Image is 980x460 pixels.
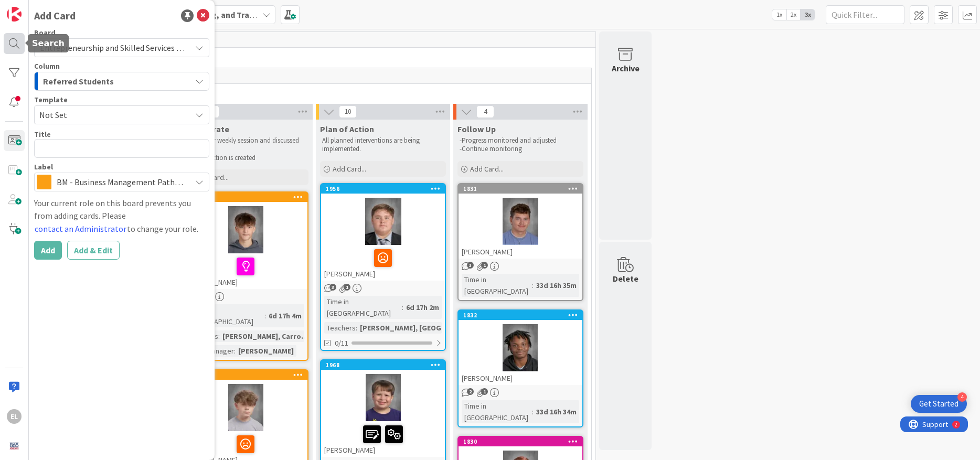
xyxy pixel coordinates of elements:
[34,241,62,260] button: Add
[532,406,534,418] span: :
[532,280,534,291] span: :
[7,409,22,424] div: EL
[470,164,504,174] span: Add Card...
[7,438,22,453] img: avatar
[481,388,488,395] span: 1
[329,284,336,291] span: 3
[34,72,209,91] button: Referred Students
[467,388,474,395] span: 2
[34,62,60,70] span: Column
[320,124,374,134] span: Plan of Action
[919,399,958,409] div: Get Started
[184,253,307,289] div: [PERSON_NAME]
[534,280,579,291] div: 33d 16h 35m
[326,361,445,369] div: 1968
[321,245,445,281] div: [PERSON_NAME]
[335,338,348,349] span: 0/11
[357,322,499,334] div: [PERSON_NAME], [GEOGRAPHIC_DATA]...
[459,311,582,385] div: 1832[PERSON_NAME]
[321,360,445,457] div: 1968[PERSON_NAME]
[463,312,582,319] div: 1832
[43,74,114,88] span: Referred Students
[459,184,582,194] div: 1831
[786,9,801,20] span: 2x
[467,262,474,269] span: 3
[264,310,266,322] span: :
[34,130,51,139] label: Title
[188,194,307,201] div: 2065
[39,108,183,122] span: Not Set
[236,345,296,357] div: [PERSON_NAME]
[459,371,582,385] div: [PERSON_NAME]
[321,421,445,457] div: [PERSON_NAME]
[481,262,488,269] span: 1
[321,184,445,194] div: 1956
[321,360,445,370] div: 1968
[324,322,356,334] div: Teachers
[333,164,366,174] span: Add Card...
[34,96,68,103] span: Template
[772,9,786,20] span: 1x
[57,175,186,189] span: BM - Business Management Pathway
[459,184,582,259] div: 1831[PERSON_NAME]
[534,406,579,418] div: 33d 16h 34m
[22,2,48,14] span: Support
[459,245,582,259] div: [PERSON_NAME]
[801,9,815,20] span: 3x
[460,136,581,145] p: -Progress monitored and adjusted
[612,62,640,74] div: Archive
[356,322,357,334] span: :
[324,296,402,319] div: Time in [GEOGRAPHIC_DATA]
[457,124,496,134] span: Follow Up
[459,437,582,446] div: 1830
[826,5,904,24] input: Quick Filter...
[40,42,286,53] span: Entrepreneurship and Skilled Services Interventions - [DATE]-[DATE]
[322,136,444,154] p: All planned interventions are being implemented.
[234,345,236,357] span: :
[34,8,76,24] div: Add Card
[326,185,445,192] div: 1956
[188,371,307,379] div: 1971
[402,302,403,313] span: :
[460,145,581,153] p: -Continue monitoring
[613,272,638,285] div: Delete
[476,105,494,118] span: 4
[184,192,307,289] div: 2065[PERSON_NAME]
[403,302,442,313] div: 6d 17h 2m
[34,197,209,236] div: Your current role on this board prevents you from adding cards. Please to change your role.
[184,192,307,202] div: 2065
[34,29,56,36] span: Board
[463,438,582,445] div: 1830
[34,222,127,236] button: contact an Administrator
[184,370,307,380] div: 1971
[7,7,22,22] img: Visit kanbanzone.com
[463,185,582,192] div: 1831
[38,50,582,61] span: EMT
[42,87,578,97] span: Academy Students (10th Grade)
[34,163,53,170] span: Label
[462,400,532,423] div: Time in [GEOGRAPHIC_DATA]
[185,136,306,154] p: -Met at our weekly session and discussed student
[462,274,532,297] div: Time in [GEOGRAPHIC_DATA]
[185,154,306,162] p: -Plan of action is created
[339,105,357,118] span: 10
[957,392,967,402] div: 4
[55,4,57,13] div: 2
[32,38,65,48] h5: Search
[187,304,264,327] div: Time in [GEOGRAPHIC_DATA]
[911,395,967,413] div: Open Get Started checklist, remaining modules: 4
[344,284,350,291] span: 1
[218,330,220,342] span: :
[220,330,310,342] div: [PERSON_NAME], Carro...
[67,241,120,260] button: Add & Edit
[321,184,445,281] div: 1956[PERSON_NAME]
[266,310,304,322] div: 6d 17h 4m
[459,311,582,320] div: 1832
